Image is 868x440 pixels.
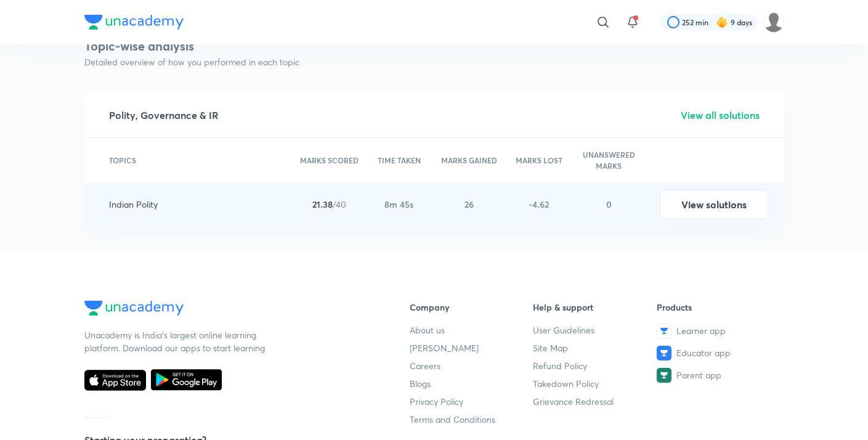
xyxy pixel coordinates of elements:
a: Careers [410,359,533,372]
p: Detailed overview of how you performed in each topic [84,55,784,68]
h6: UNANSWERED MARKS [574,149,644,171]
span: /40 [312,198,346,211]
img: Company Logo [84,301,184,316]
h5: Polity, Governance & IR [109,108,219,123]
h6: MARKS SCORED [300,155,359,166]
h4: Topic-wise analysis [84,37,784,55]
p: 0 [606,198,612,211]
button: View solutions [660,190,768,219]
h6: MARKS GAINED [441,155,497,166]
p: Unacademy is India’s largest online learning platform. Download our apps to start learning [84,328,269,354]
img: Educator app [657,346,671,361]
h6: Products [657,301,781,314]
p: Indian Polity [109,198,158,211]
span: Educator app [676,346,731,359]
a: About us [410,324,533,336]
a: Site Map [533,341,657,354]
p: 8m 45s [384,198,413,211]
a: Blogs [410,377,533,390]
h6: Company [410,301,533,314]
img: streak [716,16,728,28]
h6: Help & support [533,301,657,314]
a: [PERSON_NAME] [410,341,533,354]
h6: TIME TAKEN [378,155,421,166]
p: -4.62 [529,198,549,211]
a: Educator app [657,346,781,361]
h6: MARKS LOST [516,155,562,166]
a: User Guidelines [533,324,657,336]
a: Grievance Redressal [533,395,657,408]
img: Company Logo [84,15,184,30]
a: Privacy Policy [410,395,533,408]
span: Parent app [676,369,721,381]
a: Takedown Policy [533,377,657,390]
img: Learner app [657,324,671,338]
h5: View all solutions [681,108,760,123]
a: Parent app [657,368,781,383]
a: Learner app [657,324,781,338]
h6: TOPICS [109,155,136,166]
a: Terms and Conditions [410,413,533,426]
img: Celina Chingmuan [763,12,784,33]
a: Company Logo [84,301,370,319]
span: Careers [410,359,440,372]
span: Learner app [676,324,726,337]
img: Parent app [657,368,671,383]
p: 26 [464,198,474,211]
a: Refund Policy [533,359,657,372]
span: 21.38 [312,198,333,210]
